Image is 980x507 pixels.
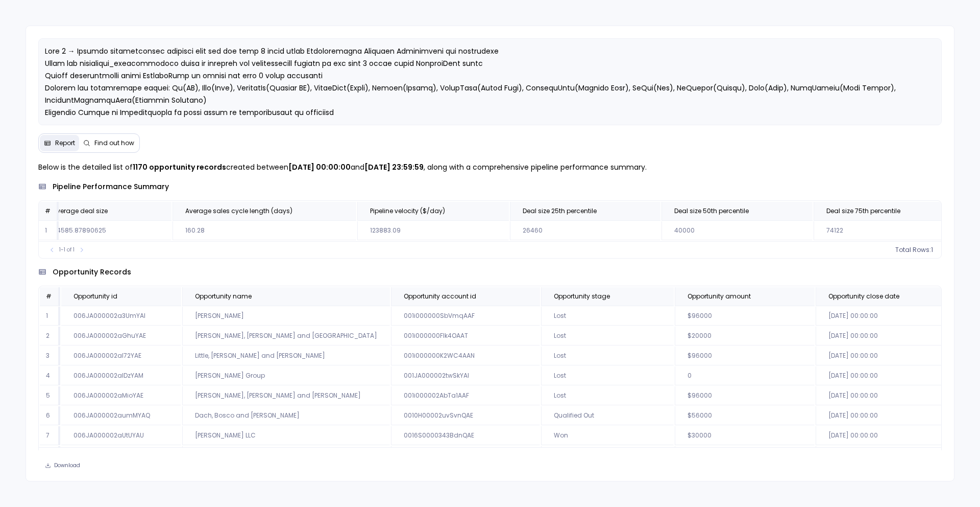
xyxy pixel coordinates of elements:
td: 0016S0000343BdnQAE [391,426,540,445]
td: 006JA000002a3UmYAI [61,307,181,326]
td: 0010H00002uvSvnQAE [391,406,540,425]
span: Opportunity name [195,292,252,301]
td: 006JA000002aMioYAE [61,386,181,405]
td: Lost [541,307,674,326]
td: 001i000000FIk4OAAT [391,327,540,345]
td: Lost [541,347,674,365]
td: Won [541,426,674,445]
td: 40000 [661,221,813,240]
span: # [45,206,51,215]
td: Lost [541,327,674,345]
td: [DATE] 00:00:00 [816,347,963,365]
td: [PERSON_NAME] Group [182,366,390,385]
span: Total Rows: [895,246,931,254]
span: Lore 2 → Ipsumdo sitametconsec adipisci elit sed doe temp 8 incid utlab Etdoloremagna Aliquaen Ad... [45,46,898,203]
td: [DATE] 00:00:00 [816,386,963,405]
td: [PERSON_NAME] [182,307,390,326]
button: Report [40,135,79,151]
td: Lost [541,386,674,405]
td: [PERSON_NAME], [PERSON_NAME] and [GEOGRAPHIC_DATA] [182,327,390,345]
td: 0 [675,366,815,385]
td: 2 [40,327,60,345]
strong: [DATE] 23:59:59 [364,162,424,172]
span: 1-1 of 1 [59,246,75,254]
td: 001i0000023DQ4EAAW [391,446,540,465]
button: Find out how [79,135,138,151]
td: 001i000000SbVmqAAF [391,307,540,326]
td: 006JA000002aumMYAQ [61,406,181,425]
span: Deal size 25th percentile [523,207,597,215]
td: 1 [39,221,59,240]
td: 006JA000002aUtVYAU [61,446,181,465]
span: Pipeline velocity ($/day) [370,207,445,215]
span: pipeline performance summary [53,181,169,192]
td: 5 [40,386,60,405]
td: [DATE] 00:00:00 [816,426,963,445]
td: $20000 [675,327,815,345]
td: 3 [40,347,60,365]
td: Lost [541,366,674,385]
td: 4 [40,366,60,385]
td: 006JA000002aI72YAE [61,347,181,365]
td: [DATE] 00:00:00 [816,446,963,465]
span: Opportunity id [73,292,117,301]
span: Download [54,462,80,469]
td: 7 [40,426,60,445]
td: 1 [40,307,60,326]
span: Opportunity amount [688,292,751,301]
button: Download [38,458,87,473]
td: Qualified Out [541,406,674,425]
td: 001i000002AbTa1AAF [391,386,540,405]
td: $56000 [675,406,815,425]
td: Won [541,446,674,465]
td: 123883.09 [357,221,509,240]
td: 001JA000002twSkYAI [391,366,540,385]
p: Below is the detailed list of created between and , along with a comprehensive pipeline performan... [38,161,942,173]
td: Dach, Bosco and [PERSON_NAME] [182,406,390,425]
span: Average deal size [53,207,108,215]
td: 74122 [814,221,964,240]
td: 26460 [510,221,660,240]
span: Deal size 50th percentile [674,207,749,215]
td: 8 [40,446,60,465]
td: [DATE] 00:00:00 [816,366,963,385]
td: [DATE] 00:00:00 [816,327,963,345]
span: Opportunity stage [554,292,610,301]
span: opportunity records [53,267,131,278]
td: 6 [40,406,60,425]
span: 1 [931,246,933,254]
td: $96000 [675,307,815,326]
td: [PERSON_NAME] [182,446,390,465]
td: [PERSON_NAME], [PERSON_NAME] and [PERSON_NAME] [182,386,390,405]
td: $96000 [675,386,815,405]
span: Find out how [94,139,134,147]
td: 006JA000002aGhuYAE [61,327,181,345]
td: 160.28 [173,221,356,240]
strong: 1170 opportunity records [133,162,226,172]
td: [PERSON_NAME] LLC [182,426,390,445]
span: Average sales cycle length (days) [185,207,292,215]
td: $30000 [675,426,815,445]
strong: [DATE] 00:00:00 [288,162,351,172]
td: 64585.87890625 [40,221,171,240]
td: 006JA000002aUtUYAU [61,426,181,445]
td: [DATE] 00:00:00 [816,307,963,326]
span: Report [55,139,75,147]
td: $26460 [675,446,815,465]
td: $96000 [675,347,815,365]
td: 006JA000002aIDzYAM [61,366,181,385]
span: Opportunity close date [828,292,899,301]
td: [DATE] 00:00:00 [816,406,963,425]
td: Little, [PERSON_NAME] and [PERSON_NAME] [182,347,390,365]
span: Deal size 75th percentile [826,207,900,215]
span: # [46,292,52,301]
td: 001i000000K2WC4AAN [391,347,540,365]
span: Opportunity account id [404,292,476,301]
